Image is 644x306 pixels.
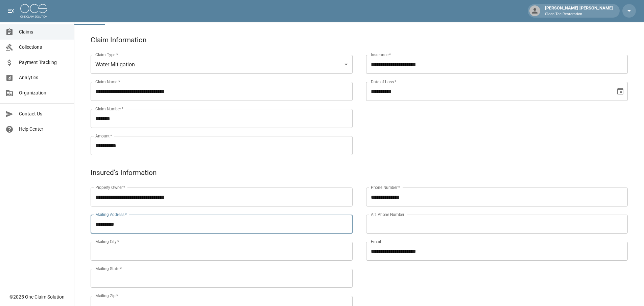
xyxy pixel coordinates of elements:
[95,184,125,190] label: Property Owner
[371,52,391,58] label: Insurance
[545,12,613,17] p: Clean-Tec Restoration
[95,266,122,271] label: Mailing State
[19,74,69,81] span: Analytics
[95,293,118,299] label: Mailing Zip
[95,212,127,217] label: Mailing Address
[614,85,627,98] button: Choose date, selected date is Jul 1, 2025
[19,28,69,36] span: Claims
[91,55,353,74] div: Water Mitigation
[19,126,69,133] span: Help Center
[95,239,119,244] label: Mailing City
[20,4,47,18] img: ocs-logo-white-transparent.png
[95,52,118,58] label: Claim Type
[19,59,69,66] span: Payment Tracking
[95,133,112,139] label: Amount
[371,212,404,217] label: Alt. Phone Number
[371,79,396,85] label: Date of Loss
[371,239,381,244] label: Email
[95,79,120,85] label: Claim Name
[542,5,616,17] div: [PERSON_NAME] [PERSON_NAME]
[19,110,69,117] span: Contact Us
[19,89,69,96] span: Organization
[95,106,123,112] label: Claim Number
[371,184,400,190] label: Phone Number
[4,4,18,18] button: open drawer
[9,293,65,300] div: © 2025 One Claim Solution
[19,44,69,51] span: Collections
